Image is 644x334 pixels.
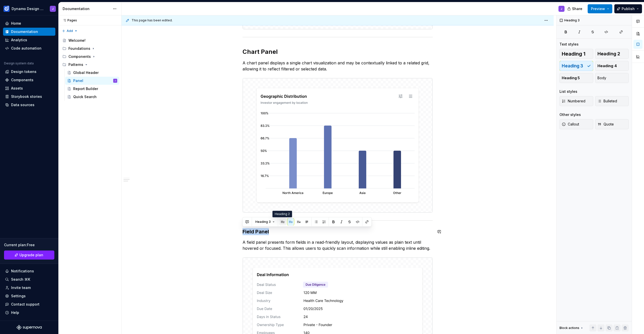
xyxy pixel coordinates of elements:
button: Notifications [3,267,55,275]
div: Documentation [63,6,110,11]
div: Home [11,21,21,26]
button: Search ⌘K [3,275,55,283]
div: Welcome! [68,38,86,43]
button: Heading 1 [559,49,593,59]
div: Patterns [68,62,83,67]
a: Home [3,19,55,27]
img: 17acb864-6964-4df1-ba47-c3c29761a591.svg [243,78,432,213]
button: Numbered [559,96,593,106]
div: Report Builder [73,86,98,91]
h2: Chart Panel [243,48,433,56]
span: Bulleted [597,99,617,104]
div: Invite team [11,285,31,290]
span: Heading 1 [562,51,585,56]
a: Documentation [3,28,55,36]
a: Assets [3,84,55,92]
div: Patterns [60,61,119,69]
a: Design tokens [3,68,55,76]
a: Storybook stories [3,93,55,101]
span: Heading 5 [562,75,580,80]
button: Help [3,309,55,317]
div: Foundations [60,45,119,53]
a: Data sources [3,101,55,109]
span: Heading 4 [597,63,617,68]
svg: Supernova Logo [17,325,42,330]
div: Help [11,310,19,315]
button: Share [565,4,586,13]
div: Components [60,53,119,61]
h3: Field Panel [243,228,433,235]
div: Heading 2 [272,211,292,217]
a: Components [3,76,55,84]
div: Other styles [559,112,581,117]
button: Heading 5 [559,73,593,83]
div: J [52,7,54,11]
a: Upgrade plan [4,251,54,260]
span: This page has been edited. [132,18,173,22]
button: Quote [595,119,629,129]
div: Dynamo Design System [12,6,44,11]
div: J [115,78,116,83]
div: Settings [11,294,26,299]
div: Block actions [559,324,584,331]
div: Analytics [11,37,27,43]
span: Callout [562,122,579,127]
button: Heading 2 [595,49,629,59]
button: Heading 3 [253,218,277,225]
div: List styles [559,89,577,94]
button: Callout [559,119,593,129]
button: Add [60,27,79,34]
button: Heading 4 [595,61,629,71]
p: A field panel presents form fields in a read-friendly layout, displaying values as plain text unt... [243,239,433,251]
button: Preview [588,4,612,13]
button: Body [595,73,629,83]
div: Data sources [11,102,34,107]
a: Report Builder [65,85,119,93]
span: Share [572,6,582,11]
div: Panel [73,78,83,83]
div: Text styles [559,42,579,47]
div: Quick Search [73,94,97,99]
span: Quote [597,122,614,127]
div: Design system data [4,61,34,65]
button: Publish [614,4,642,13]
div: Assets [11,86,23,91]
div: Page tree [60,36,119,101]
div: Documentation [11,29,38,34]
a: Welcome! [60,36,119,45]
span: Numbered [562,99,585,104]
span: Preview [591,6,605,11]
div: Foundations [68,46,90,51]
a: Quick Search [65,93,119,101]
a: PanelJ [65,77,119,85]
div: Storybook stories [11,94,42,99]
div: Components [11,77,33,82]
a: Code automation [3,44,55,52]
button: Bulleted [595,96,629,106]
span: Publish [622,6,635,11]
span: Heading 3 [255,220,271,224]
span: Body [597,75,606,80]
a: Settings [3,292,55,300]
div: Code automation [11,46,42,51]
div: J [561,7,562,11]
button: Contact support [3,300,55,308]
span: Add [67,29,73,33]
div: Global Header [73,70,99,75]
img: c5f292b4-1c74-4827-b374-41971f8eb7d9.png [4,6,10,12]
div: Components [68,54,91,59]
a: Analytics [3,36,55,44]
div: Contact support [11,302,39,307]
span: Upgrade plan [19,253,43,258]
div: Current plan : Free [4,242,54,247]
div: Search ⌘K [11,277,30,282]
a: Invite team [3,284,55,292]
button: Dynamo Design SystemJ [1,3,57,14]
a: Global Header [65,69,119,77]
p: A chart panel displays a single chart visualization and may be contextually linked to a related g... [243,60,433,72]
span: Heading 2 [597,51,620,56]
div: Notifications [11,269,34,274]
div: Pages [60,18,77,22]
div: Design tokens [11,69,36,74]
